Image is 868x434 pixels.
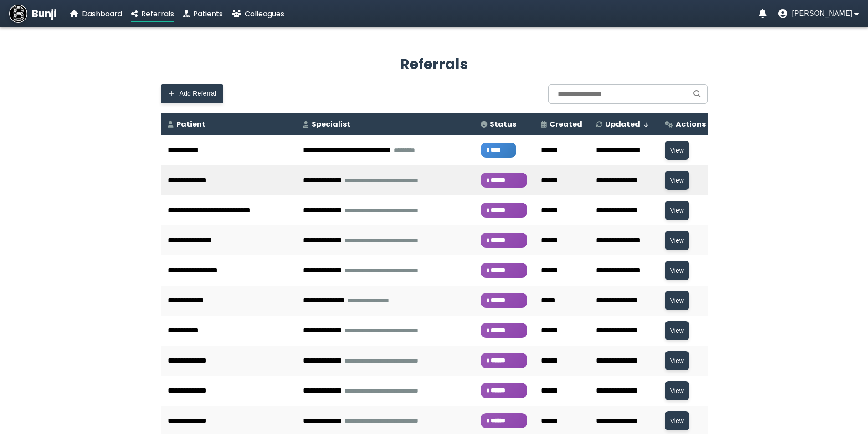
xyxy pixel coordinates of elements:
button: View [665,321,689,340]
span: Patients [193,9,223,19]
button: View [665,231,689,250]
button: User menu [778,9,859,18]
h2: Referrals [161,53,708,75]
a: Colleagues [232,8,284,20]
span: [PERSON_NAME] [792,10,852,18]
span: Colleagues [245,9,284,19]
button: View [665,171,689,190]
button: View [665,291,689,310]
span: Dashboard [82,9,122,19]
button: View [665,201,689,220]
button: View [665,351,689,370]
span: Bunji [32,6,56,21]
th: Specialist [296,113,474,135]
a: Notifications [759,9,767,18]
span: Add Referral [180,90,216,97]
a: Patients [183,8,223,20]
button: View [665,141,689,160]
span: Referrals [141,9,174,19]
img: Bunji Dental Referral Management [9,5,27,23]
button: Add Referral [161,84,224,103]
a: Dashboard [70,8,122,20]
a: Referrals [131,8,174,20]
th: Patient [161,113,297,135]
button: View [665,261,689,280]
a: Bunji [9,5,56,23]
th: Updated [589,113,657,135]
th: Created [534,113,589,135]
th: Status [474,113,534,135]
th: Actions [658,113,713,135]
button: View [665,411,689,430]
button: View [665,381,689,400]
